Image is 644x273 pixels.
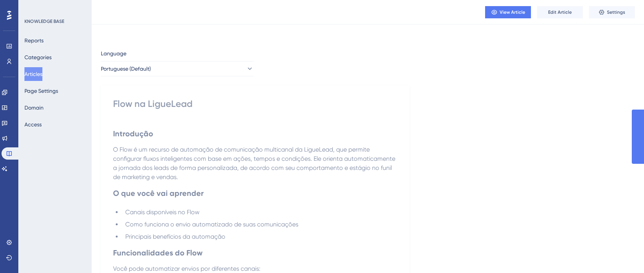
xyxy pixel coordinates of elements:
[500,9,525,15] span: View Article
[612,243,635,266] iframe: UserGuiding AI Assistant Launcher
[24,18,64,24] div: KNOWLEDGE BASE
[537,6,583,18] button: Edit Article
[113,189,204,198] strong: O que você vai aprender
[113,129,153,138] strong: Introdução
[24,34,44,47] button: Reports
[101,61,254,76] button: Portuguese (Default)
[24,67,42,81] button: Articles
[125,221,298,228] span: Como funciona o envio automatizado de suas comunicações
[113,248,202,257] strong: Funcionalidades do Flow
[101,64,151,73] span: Portuguese (Default)
[24,101,44,115] button: Domain
[485,6,531,18] button: View Article
[589,6,635,18] button: Settings
[113,146,397,181] span: O Flow é um recurso de automação de comunicação multicanal da LigueLead, que permite configurar f...
[548,9,572,15] span: Edit Article
[607,9,625,15] span: Settings
[101,49,126,58] span: Language
[125,208,199,216] span: Canais disponíveis no Flow
[125,233,225,240] span: Principais benefícios da automação
[24,50,52,64] button: Categories
[24,84,58,98] button: Page Settings
[113,265,261,272] span: Você pode automatizar envios por diferentes canais:
[113,98,397,110] div: Flow na LigueLead
[24,118,42,131] button: Access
